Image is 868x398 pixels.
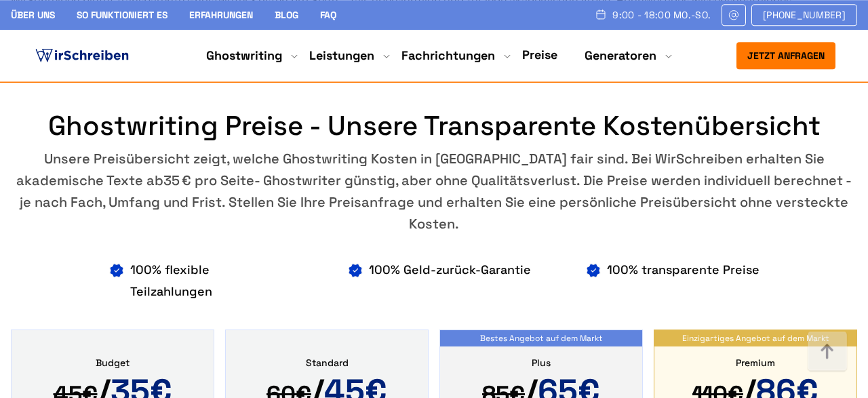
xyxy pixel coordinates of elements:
div: Standard [242,357,412,368]
a: Ghostwriting [206,47,282,64]
div: Premium [671,357,840,368]
a: Erfahrungen [189,9,253,21]
span: 9:00 - 18:00 Mo.-So. [612,9,711,20]
a: Blog [275,9,298,21]
a: [PHONE_NUMBER] [751,4,857,26]
a: So funktioniert es [77,9,167,21]
li: 100% transparente Preise [585,259,759,302]
span: Bestes Angebot auf dem Markt [440,330,642,346]
li: 100% Geld-zurück-Garantie [347,259,531,302]
img: Email [728,9,740,20]
a: Leistungen [309,47,374,64]
a: FAQ [320,9,336,21]
div: Unsere Preisübersicht zeigt, welche Ghostwriting Kosten in [GEOGRAPHIC_DATA] fair sind. Bei WirSc... [11,148,857,235]
span: 35 € pro Seite [163,172,254,189]
div: Plus [456,357,626,368]
button: Jetzt anfragen [736,42,835,69]
li: 100% flexible Teilzahlungen [108,259,293,302]
a: Über uns [11,9,55,21]
h2: Ghostwriting Preise - Unsere transparente Kostenübersicht [11,110,857,142]
img: logo ghostwriter-österreich [33,45,132,66]
span: [PHONE_NUMBER] [763,9,846,20]
a: Generatoren [585,47,656,64]
a: Preise [522,47,557,62]
img: Schedule [595,9,607,20]
img: button top [807,332,848,372]
div: Budget [28,357,197,368]
a: Fachrichtungen [401,47,495,64]
span: Einzigartiges Angebot auf dem Markt [654,330,856,346]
